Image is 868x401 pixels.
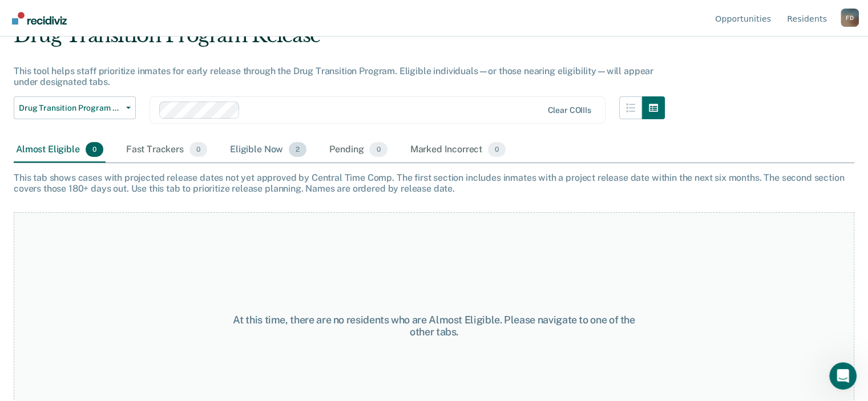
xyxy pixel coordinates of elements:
button: Profile dropdown button [841,9,859,27]
div: This tab shows cases with projected release dates not yet approved by Central Time Comp. The firs... [14,172,854,194]
div: Almost Eligible0 [14,137,106,163]
span: 0 [189,142,207,157]
span: 0 [488,142,506,157]
div: Clear COIIIs [547,106,591,115]
div: At this time, there are no residents who are Almost Eligible. Please navigate to one of the other... [224,314,644,338]
span: 0 [369,142,387,157]
div: F D [841,9,859,27]
div: This tool helps staff prioritize inmates for early release through the Drug Transition Program. E... [14,66,665,87]
div: Fast Trackers0 [124,137,209,163]
iframe: Intercom live chat [829,362,857,390]
span: 0 [86,142,103,157]
span: 2 [289,142,306,157]
button: Drug Transition Program Release [14,96,136,119]
div: Eligible Now2 [228,137,309,163]
div: Marked Incorrect0 [408,137,508,163]
div: Pending0 [327,137,389,163]
img: Recidiviz [12,12,67,25]
div: Drug Transition Program Release [14,24,665,56]
span: Drug Transition Program Release [19,103,122,113]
